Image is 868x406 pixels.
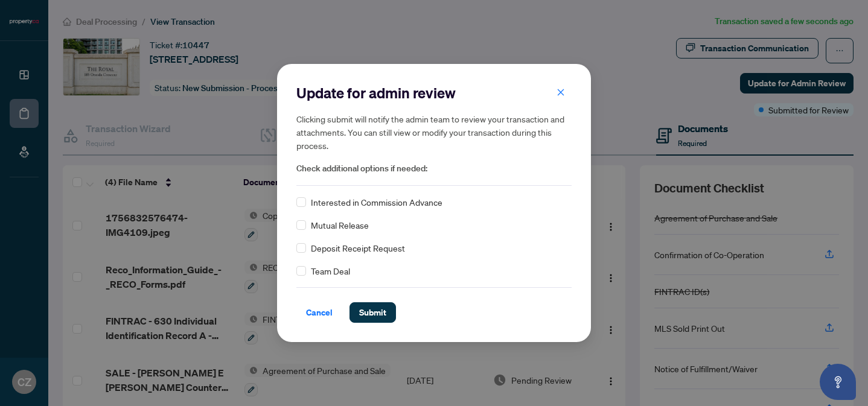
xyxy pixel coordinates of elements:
span: Team Deal [311,264,350,278]
h2: Update for admin review [296,83,572,103]
span: Check additional options if needed: [296,162,572,176]
button: Submit [349,302,396,323]
span: close [557,88,565,97]
span: Cancel [306,303,333,322]
span: Deposit Receipt Request [311,241,405,255]
button: Cancel [296,302,342,323]
h5: Clicking submit will notify the admin team to review your transaction and attachments. You can st... [296,112,572,152]
button: Open asap [820,364,856,400]
span: Submit [359,303,386,322]
span: Interested in Commission Advance [311,195,442,209]
span: Mutual Release [311,218,369,232]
